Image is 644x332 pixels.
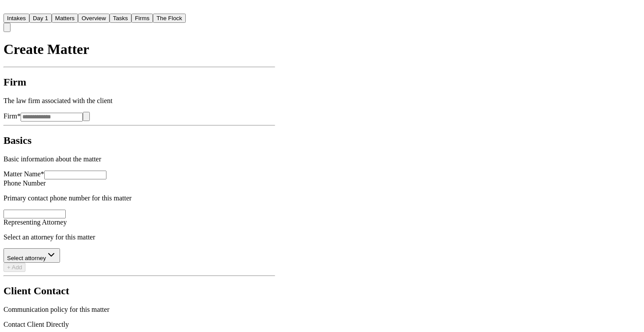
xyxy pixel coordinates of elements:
p: Basic information about the matter [4,155,275,163]
h2: Basics [4,135,275,146]
a: Home [4,6,14,13]
label: Contact Client Directly [4,321,69,328]
p: Communication policy for this matter [4,306,275,314]
button: Tasks [110,14,131,23]
button: + Add [4,263,25,272]
button: Overview [78,14,110,23]
button: Intakes [4,14,29,23]
input: Select a firm [21,113,83,121]
p: Select an attorney for this matter [4,233,275,241]
button: Day 1 [29,14,52,23]
a: Firms [131,14,153,21]
button: Select attorney [4,248,60,263]
label: Matter Name [4,170,44,178]
button: The Flock [153,14,186,23]
h1: Create Matter [4,41,275,57]
p: The law firm associated with the client [4,97,275,105]
a: Matters [52,14,78,21]
p: Primary contact phone number for this matter [4,194,275,202]
a: Day 1 [29,14,52,21]
label: Firm [4,112,21,120]
a: Overview [78,14,110,21]
label: Representing Attorney [4,218,67,226]
button: Firms [131,14,153,23]
a: Tasks [110,14,131,21]
img: Finch Logo [4,4,14,12]
a: The Flock [153,14,186,21]
label: Phone Number [4,179,46,187]
button: Matters [52,14,78,23]
a: Intakes [4,14,29,21]
h2: Firm [4,76,275,88]
h2: Client Contact [4,285,275,297]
